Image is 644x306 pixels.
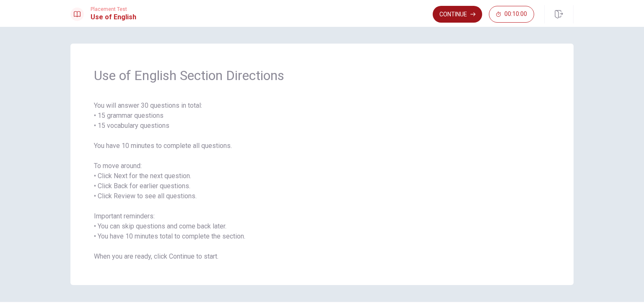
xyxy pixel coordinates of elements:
[489,6,534,23] button: 00:10:00
[91,6,136,12] span: Placement Test
[94,101,550,262] span: You will answer 30 questions in total: • 15 grammar questions • 15 vocabulary questions You have ...
[94,67,550,84] span: Use of English Section Directions
[91,12,136,22] h1: Use of English
[433,6,482,23] button: Continue
[504,11,527,18] span: 00:10:00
